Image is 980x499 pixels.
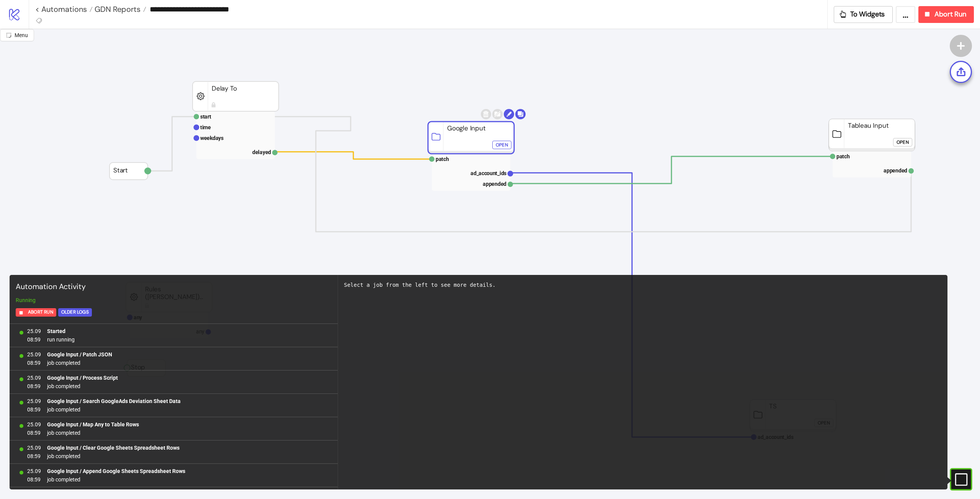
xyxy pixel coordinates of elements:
div: Older Logs [61,308,89,317]
div: Running [13,296,335,304]
span: To Widgets [850,10,885,19]
span: radius-bottomright [6,33,11,38]
span: 08:59 [27,452,41,460]
div: Open [897,138,909,147]
span: job completed [47,475,185,484]
text: ad_account_ids [470,170,506,176]
span: job completed [47,382,118,390]
span: 08:59 [27,335,41,344]
b: Google Input / Process Script [47,375,118,381]
span: Abort Run [28,308,53,317]
div: Open [496,141,508,150]
span: 08:59 [27,382,41,390]
span: Abort Run [934,10,966,19]
button: Abort Run [16,308,56,317]
b: Started [47,328,65,334]
div: Automation Activity [13,278,335,296]
button: Abort Run [918,6,974,23]
span: 08:59 [27,405,41,414]
text: time [200,124,211,130]
span: 25.09 [27,327,41,335]
a: < Automations [35,5,93,13]
span: job completed [47,452,180,460]
text: start [200,114,211,120]
button: Open [492,141,511,149]
span: GDN Reports [93,4,140,14]
span: 25.09 [27,420,41,429]
b: Google Input / Map Any to Table Rows [47,421,139,427]
span: 25.09 [27,397,41,405]
span: 08:59 [27,359,41,367]
b: Google Input / Patch JSON [47,351,112,358]
span: 25.09 [27,350,41,359]
span: 25.09 [27,467,41,475]
b: Google Input / Clear Google Sheets Spreadsheet Rows [47,445,180,451]
button: Open [893,138,912,146]
text: weekdays [200,135,224,141]
span: 25.09 [27,374,41,382]
a: GDN Reports [93,5,146,13]
span: job completed [47,359,112,367]
b: Google Input / Append Google Sheets Spreadsheet Rows [47,468,185,474]
span: job completed [47,405,181,414]
span: 25.09 [27,444,41,452]
button: Older Logs [58,308,92,317]
span: 08:59 [27,429,41,437]
span: Menu [15,32,28,38]
button: ... [896,6,915,23]
button: To Widgets [834,6,893,23]
b: Google Input / Search GoogleAds Deviation Sheet Data [47,398,181,404]
div: Select a job from the left to see more details. [344,281,942,289]
span: job completed [47,429,139,437]
text: patch [436,156,449,162]
span: run running [47,335,75,344]
text: patch [836,153,850,159]
span: 08:59 [27,475,41,484]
